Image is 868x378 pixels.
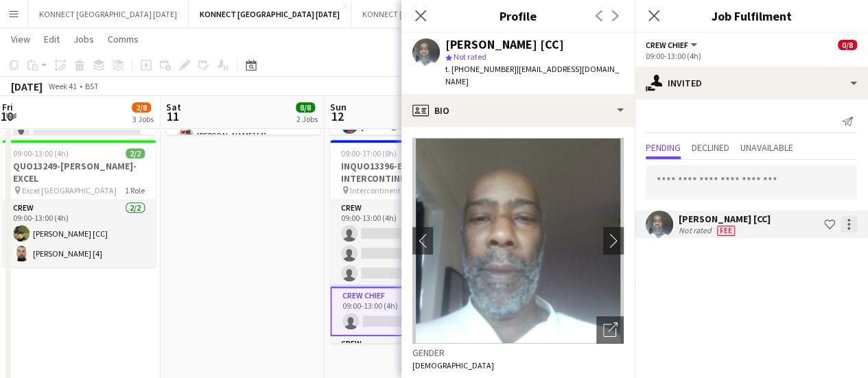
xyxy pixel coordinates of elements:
[646,40,688,50] span: Crew Chief
[445,64,517,74] span: t. [PHONE_NUMBER]
[740,143,793,152] span: Unavailable
[5,30,36,48] a: View
[102,30,144,48] a: Comms
[635,7,868,25] h3: Job Fulfilment
[126,148,145,158] span: 2/2
[330,160,484,185] h3: INQUO13396-ENCORE-INTERCONTINENTAL O2
[328,108,347,124] span: 12
[2,160,156,185] h3: QUO13249-[PERSON_NAME]-EXCEL
[45,81,80,91] span: Week 41
[330,140,484,343] app-job-card: 09:00-17:00 (8h)0/8INQUO13396-ENCORE-INTERCONTINENTAL O2 Intercontinental O24 RolesCrew0/309:00-1...
[330,287,484,336] app-card-role: Crew Chief1I0/109:00-13:00 (4h)
[38,30,65,48] a: Edit
[646,51,857,61] div: 09:00-13:00 (4h)
[22,185,117,196] span: Excel [GEOGRAPHIC_DATA]
[646,143,681,152] span: Pending
[454,51,486,62] span: Not rated
[351,1,512,27] button: KONNECT [GEOGRAPHIC_DATA] [DATE]
[166,101,181,113] span: Sat
[679,213,771,225] div: [PERSON_NAME] [CC]
[350,185,419,196] span: Intercontinental O2
[2,140,156,267] app-job-card: 09:00-13:00 (4h)2/2QUO13249-[PERSON_NAME]-EXCEL Excel [GEOGRAPHIC_DATA]1 RoleCrew2/209:00-13:00 (...
[68,30,99,48] a: Jobs
[692,143,729,152] span: Declined
[412,360,494,370] span: [DEMOGRAPHIC_DATA]
[11,33,30,45] span: View
[44,33,60,45] span: Edit
[445,64,619,86] span: | [EMAIL_ADDRESS][DOMAIN_NAME]
[412,138,624,344] img: Crew avatar or photo
[714,225,738,236] div: Crew has different fees then in role
[679,225,714,236] div: Not rated
[445,38,564,51] div: [PERSON_NAME] [CC]
[85,81,99,91] div: BST
[596,316,624,344] div: Open photos pop-in
[164,108,181,124] span: 11
[646,40,699,50] button: Crew Chief
[412,346,624,359] h3: Gender
[28,1,189,27] button: KONNECT [GEOGRAPHIC_DATA] [DATE]
[2,200,156,267] app-card-role: Crew2/209:00-13:00 (4h)[PERSON_NAME] [CC][PERSON_NAME] [4]
[2,101,13,113] span: Fri
[635,67,868,99] div: Invited
[108,33,139,45] span: Comms
[296,102,315,113] span: 8/8
[11,80,43,93] div: [DATE]
[125,185,145,196] span: 1 Role
[132,114,154,124] div: 3 Jobs
[401,94,635,127] div: Bio
[330,200,484,287] app-card-role: Crew0/309:00-13:00 (4h)
[296,114,318,124] div: 2 Jobs
[717,226,735,236] span: Fee
[73,33,94,45] span: Jobs
[401,7,635,25] h3: Profile
[838,40,857,50] span: 0/8
[341,148,397,158] span: 09:00-17:00 (8h)
[13,148,69,158] span: 09:00-13:00 (4h)
[132,102,151,113] span: 2/8
[189,1,351,27] button: KONNECT [GEOGRAPHIC_DATA] [DATE]
[330,101,347,113] span: Sun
